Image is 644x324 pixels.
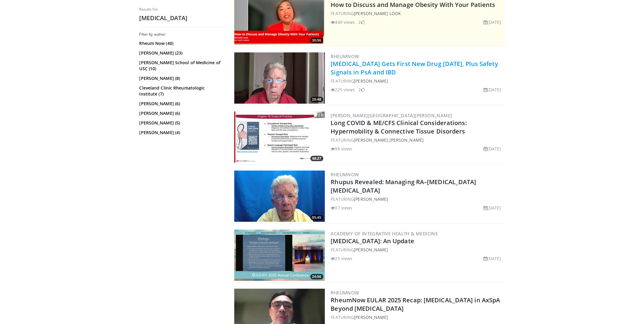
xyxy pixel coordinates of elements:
div: FEATURING [331,78,504,84]
span: 05:45 [310,215,323,220]
li: 25 views [331,255,353,262]
li: [DATE] [483,146,501,152]
div: FEATURING [331,196,504,202]
li: 97 views [331,205,353,211]
a: [PERSON_NAME] (6) [139,101,223,107]
p: Results for: [139,7,224,12]
a: RheumNow EULAR 2025 Recap: [MEDICAL_DATA] in AxSpA Beyond [MEDICAL_DATA] [331,296,500,313]
li: [DATE] [483,87,501,93]
a: Long COVID & ME/CFS Clinical Considerations: Hypermobility & Connective Tissue Disorders [331,119,467,135]
a: [PERSON_NAME] (23) [139,50,223,56]
img: a56aff43-364c-446d-b5cd-0422e68ce06d.300x170_q85_crop-smart_upscale.jpg [234,52,325,104]
a: [PERSON_NAME] [354,137,388,143]
li: [DATE] [483,205,501,211]
a: [PERSON_NAME][GEOGRAPHIC_DATA][PERSON_NAME] [331,112,452,118]
li: 225 views [331,87,355,93]
span: 24:56 [310,274,323,279]
a: RheumNow [331,53,359,59]
li: [DATE] [483,255,501,262]
li: 2 [359,19,365,25]
img: 47df931b-ba29-4010-8341-1d084739671f.300x170_q85_crop-smart_upscale.jpg [234,230,325,281]
h3: Filter by author: [139,32,224,37]
div: FEATURING [331,247,504,253]
a: [PERSON_NAME] [354,78,388,84]
a: RheumNow [331,290,359,296]
a: [PERSON_NAME] School of Medicine of USC (10) [139,60,223,72]
a: How to Discuss and Manage Obesity With Your Patients [331,1,495,9]
a: 24:56 [234,230,325,281]
a: [MEDICAL_DATA]: An Update [331,237,415,245]
img: 34c1ad68-6833-42a6-ac8a-66b0fa27799f.300x170_q85_crop-smart_upscale.jpg [234,171,325,222]
a: [PERSON_NAME] (8) [139,75,223,81]
a: [PERSON_NAME] (6) [139,110,223,116]
a: [PERSON_NAME] (5) [139,120,223,126]
a: 20:48 [234,52,325,104]
a: [MEDICAL_DATA] Gets First New Drug [DATE], Plus Safety Signals in PsA and IBD [331,60,498,76]
a: Rhupus Revealed: Managing RA–[MEDICAL_DATA] [MEDICAL_DATA] [331,178,476,194]
li: 98 views [331,146,353,152]
li: 449 views [331,19,355,25]
a: [PERSON_NAME] (4) [139,130,223,136]
a: Rheum Now (40) [139,40,223,46]
a: Cleveland Clinic Rheumatologic Institute (7) [139,85,223,97]
li: 2 [359,87,365,93]
h2: [MEDICAL_DATA] [139,14,224,22]
span: 20:48 [310,97,323,102]
li: [DATE] [483,19,501,25]
div: FEATURING , [331,137,504,143]
div: FEATURING [331,314,504,320]
div: FEATURING [331,10,504,17]
a: 05:45 [234,171,325,222]
a: Academy of Integrative Health & Medicine [331,231,438,237]
a: [PERSON_NAME] Look [354,11,401,16]
a: RheumNow [331,171,359,178]
a: 48:27 [234,112,325,163]
a: [PERSON_NAME] [354,196,388,202]
a: [PERSON_NAME] [354,247,388,253]
a: [PERSON_NAME] [389,137,424,143]
span: 48:27 [310,156,323,161]
span: 30:56 [310,38,323,43]
img: e35f5455-b54f-455d-afc1-e67489e31f03.300x170_q85_crop-smart_upscale.jpg [234,112,325,163]
a: [PERSON_NAME] [354,314,388,320]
